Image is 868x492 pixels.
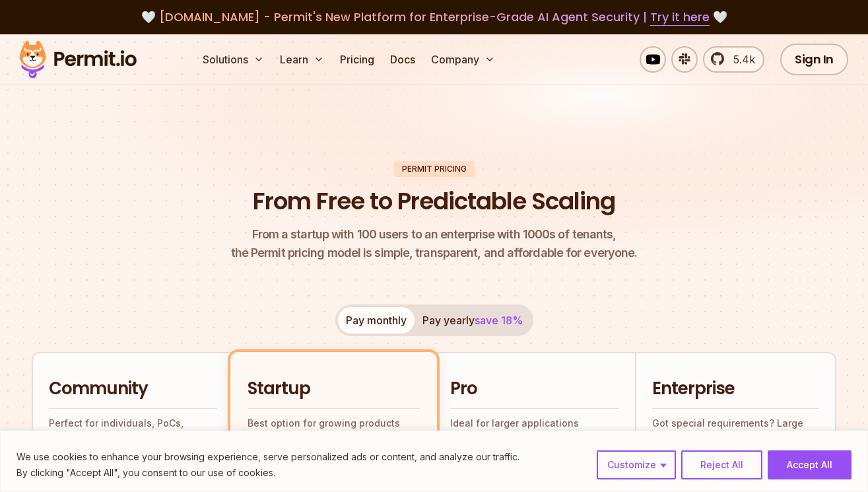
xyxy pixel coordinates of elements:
button: Company [426,46,500,73]
h1: From Free to Predictable Scaling [253,185,615,218]
button: Solutions [197,46,269,73]
button: Learn [275,46,329,73]
div: 🤍 🤍 [32,8,836,26]
p: Perfect for individuals, PoCs, or small teams - all essential features included. [49,417,217,456]
a: Pricing [335,46,380,73]
img: Permit logo [13,37,143,82]
button: Accept All [768,450,851,479]
span: 5.4k [725,52,755,67]
span: save 18% [475,314,523,327]
h2: Pro [450,377,620,401]
span: From a startup with 100 users to an enterprise with 1000s of tenants, [231,225,638,244]
a: Docs [385,46,420,73]
a: 5.4k [703,46,764,73]
p: By clicking "Accept All", you consent to our use of cookies. [17,465,519,481]
p: Got special requirements? Large organization? Get full access to all features, premium support, a... [652,417,819,470]
p: Ideal for larger applications with enterprise needs. Pay only for active users, enterprise featur... [450,417,620,470]
h2: Enterprise [652,377,819,401]
div: Permit Pricing [394,161,475,177]
button: Customize [597,450,676,479]
a: Sign In [780,44,848,75]
button: Reject All [681,450,762,479]
h2: Startup [248,377,420,401]
p: Best option for growing products that want to scale fast. Affordable for everyone. Also great for... [248,417,420,470]
h2: Community [49,377,217,401]
span: [DOMAIN_NAME] - Permit's New Platform for Enterprise-Grade AI Agent Security | [159,9,710,25]
button: Pay yearlysave 18% [415,307,531,334]
p: We use cookies to enhance your browsing experience, serve personalized ads or content, and analyz... [17,449,519,465]
p: the Permit pricing model is simple, transparent, and affordable for everyone. [231,225,638,262]
a: Try it here [650,9,710,26]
